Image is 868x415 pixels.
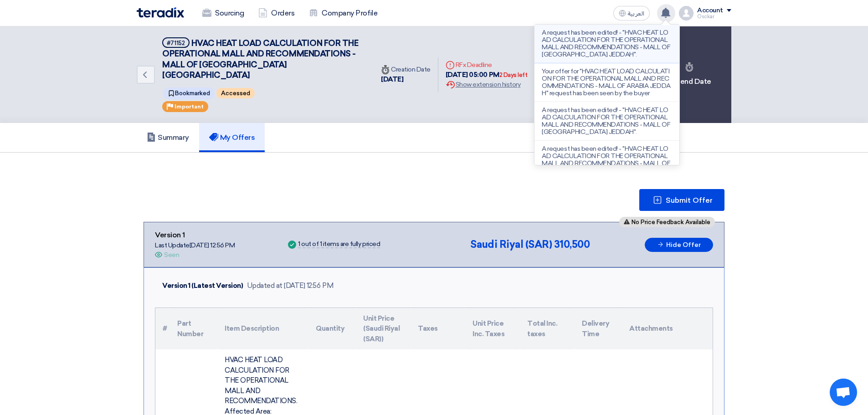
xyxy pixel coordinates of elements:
th: Unit Price (Saudi Riyal (SAR)) [356,308,411,350]
div: Extend Date [649,26,731,123]
div: [DATE] [381,74,431,85]
th: Part Number [170,308,217,350]
button: العربية [613,6,650,20]
p: A request has been edited! - "HVAC HEAT LOAD CALCULATION FOR THE OPERATIONAL MALL AND RECOMMENDAT... [542,145,672,174]
div: Version 1 (Latest Version) [162,281,243,291]
div: Version 1 [155,230,235,241]
div: Open chat [830,379,857,406]
div: Show extension history [446,80,528,89]
h5: HVAC HEAT LOAD CALCULATION FOR THE OPERATIONAL MALL AND RECOMMENDATIONS - MALL OF ARABIA JEDDAH [162,37,363,81]
th: Total Inc. taxes [520,308,575,350]
span: Saudi Riyal (SAR) [470,238,552,251]
a: Summary [137,123,199,152]
div: 1 out of 1 items are fully priced [298,241,380,248]
span: Accessed [216,88,255,98]
th: Taxes [411,308,465,350]
h5: My Offers [209,133,255,142]
div: Osckar [697,14,731,19]
img: profile_test.png [679,6,693,20]
p: A request has been edited! - "HVAC HEAT LOAD CALCULATION FOR THE OPERATIONAL MALL AND RECOMMENDAT... [542,29,672,58]
div: RFx Deadline [446,60,528,70]
div: Account [697,7,723,15]
a: Sourcing [195,3,251,23]
div: Seen [164,250,179,260]
span: 310,500 [554,238,590,251]
span: Submit Offer [666,197,713,204]
th: Unit Price Inc. Taxes [465,308,520,350]
div: Updated at [DATE] 12:56 PM [247,281,334,291]
th: Item Description [217,308,308,350]
a: Company Profile [302,3,385,23]
th: Quantity [308,308,356,350]
div: [DATE] 05:00 PM [446,70,528,80]
div: #71152 [167,40,185,46]
a: My Offers [199,123,265,152]
span: Bookmarked [163,87,215,99]
p: Your offer for "HVAC HEAT LOAD CALCULATION FOR THE OPERATIONAL MALL AND RECOMMENDATIONS - MALL OF... [542,68,672,97]
span: Important [175,103,204,110]
span: HVAC HEAT LOAD CALCULATION FOR THE OPERATIONAL MALL AND RECOMMENDATIONS - MALL OF [GEOGRAPHIC_DAT... [162,38,358,80]
div: 2 Days left [499,71,528,80]
th: # [155,308,170,350]
h5: Summary [147,133,189,142]
p: A request has been edited! - "HVAC HEAT LOAD CALCULATION FOR THE OPERATIONAL MALL AND RECOMMENDAT... [542,107,672,136]
th: Attachments [622,308,713,350]
div: Creation Date [381,65,431,74]
button: Submit Offer [639,189,724,211]
button: Hide Offer [645,238,713,252]
img: Teradix logo [137,7,184,18]
span: العربية [628,10,644,17]
a: Orders [251,3,302,23]
div: Last Update [DATE] 12:56 PM [155,241,235,250]
th: Delivery Time [575,308,622,350]
span: No Price Feedback Available [632,219,710,225]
